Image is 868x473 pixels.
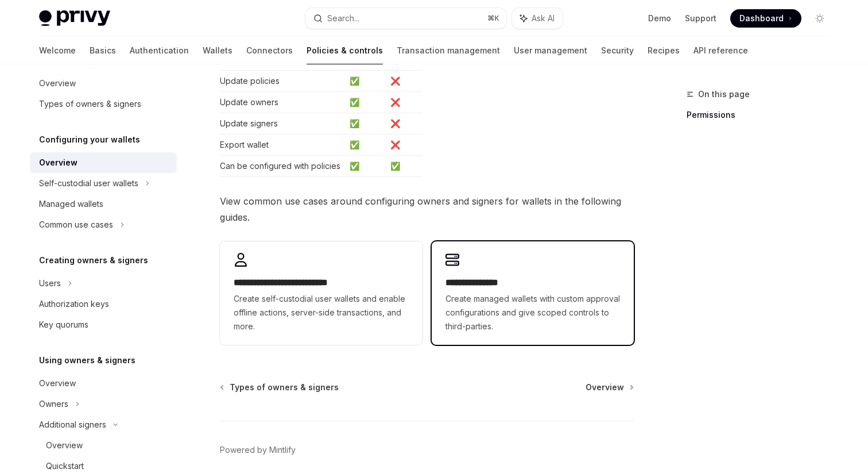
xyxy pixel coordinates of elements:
[397,37,500,64] a: Transaction management
[693,37,748,64] a: API reference
[432,241,634,345] a: **** **** *****Create managed wallets with custom approval configurations and give scoped control...
[39,276,61,290] div: Users
[246,37,293,64] a: Connectors
[601,37,634,64] a: Security
[648,37,680,64] a: Recipes
[39,418,106,432] div: Additional signers
[221,382,339,393] a: Types of owners & signers
[30,194,177,214] a: Managed wallets
[39,353,135,367] h5: Using owners & signers
[39,76,76,90] div: Overview
[234,292,408,333] span: Create self-custodial user wallets and enable offline actions, server-side transactions, and more.
[345,71,386,92] td: ✅
[698,87,750,101] span: On this page
[512,8,563,29] button: Ask AI
[386,71,422,92] td: ❌
[305,8,506,29] button: Search...⌘K
[30,373,177,394] a: Overview
[39,297,109,311] div: Authorization keys
[220,113,345,134] td: Update signers
[90,37,116,64] a: Basics
[345,134,386,156] td: ✅
[739,13,784,24] span: Dashboard
[220,156,345,177] td: Can be configured with policies
[220,92,345,113] td: Update owners
[220,134,345,156] td: Export wallet
[39,318,88,332] div: Key quorums
[685,13,716,24] a: Support
[327,11,359,25] div: Search...
[39,37,76,64] a: Welcome
[220,444,296,456] a: Powered by Mintlify
[230,382,339,393] span: Types of owners & signers
[345,92,386,113] td: ✅
[39,176,138,190] div: Self-custodial user wallets
[39,218,113,232] div: Common use cases
[487,14,499,23] span: ⌘ K
[307,37,383,64] a: Policies & controls
[220,71,345,92] td: Update policies
[586,382,624,393] span: Overview
[46,459,84,473] div: Quickstart
[514,37,587,64] a: User management
[30,73,177,94] a: Overview
[30,294,177,314] a: Authorization keys
[730,9,801,28] a: Dashboard
[39,197,103,211] div: Managed wallets
[586,382,633,393] a: Overview
[386,92,422,113] td: ❌
[30,152,177,173] a: Overview
[648,13,671,24] a: Demo
[532,13,555,24] span: Ask AI
[46,439,83,452] div: Overview
[386,113,422,134] td: ❌
[386,134,422,156] td: ❌
[39,133,140,147] h5: Configuring your wallets
[30,435,177,456] a: Overview
[39,376,76,390] div: Overview
[39,10,110,26] img: light logo
[39,397,68,411] div: Owners
[30,314,177,335] a: Key quorums
[445,292,620,333] span: Create managed wallets with custom approval configurations and give scoped controls to third-part...
[811,9,829,28] button: Toggle dark mode
[220,193,634,225] span: View common use cases around configuring owners and signers for wallets in the following guides.
[39,97,141,111] div: Types of owners & signers
[203,37,232,64] a: Wallets
[345,113,386,134] td: ✅
[30,94,177,114] a: Types of owners & signers
[130,37,189,64] a: Authentication
[39,253,148,267] h5: Creating owners & signers
[345,156,386,177] td: ✅
[687,106,838,124] a: Permissions
[39,156,77,170] div: Overview
[386,156,422,177] td: ✅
